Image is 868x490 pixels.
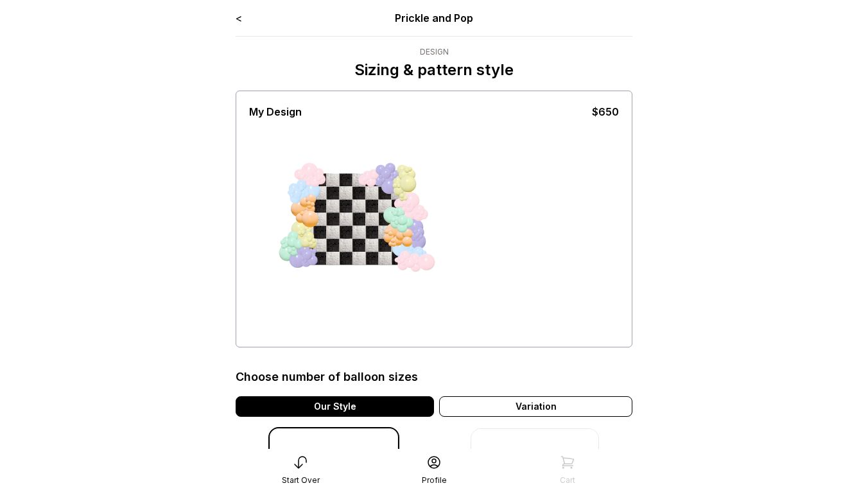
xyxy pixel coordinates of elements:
[236,396,434,417] div: Our Style
[236,12,242,24] a: <
[560,475,575,486] div: Cart
[249,104,302,119] div: My Design
[422,475,447,486] div: Profile
[315,10,553,26] div: Prickle and Pop
[354,60,514,80] p: Sizing & pattern style
[236,368,418,386] div: Choose number of balloon sizes
[282,475,320,486] div: Start Over
[439,396,632,417] div: Variation
[354,47,514,57] div: Design
[592,104,619,119] div: $650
